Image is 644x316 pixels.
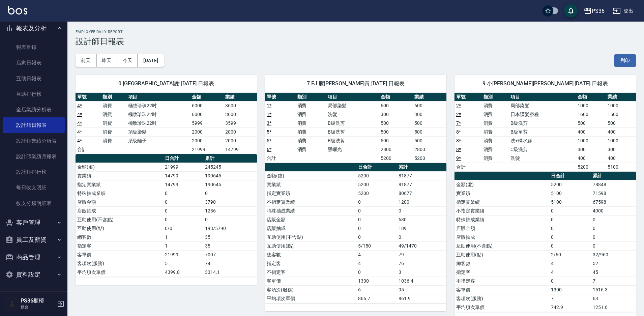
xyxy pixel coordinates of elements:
[126,127,191,136] td: 頂級染髮
[265,189,356,198] td: 指定實業績
[379,127,413,136] td: 500
[549,206,591,215] td: 0
[356,268,397,277] td: 0
[455,215,549,224] td: 特殊抽成業績
[296,93,326,102] th: 類別
[509,119,576,127] td: B級洗剪
[265,224,356,233] td: 店販抽成
[591,259,636,268] td: 52
[581,4,607,18] button: PS36
[203,224,257,233] td: 193/5790
[5,297,19,311] img: Person
[326,93,379,102] th: 項目
[326,136,379,145] td: B級洗剪
[397,277,446,285] td: 1036.4
[591,294,636,303] td: 63
[265,285,356,294] td: 客項次(服務)
[482,93,509,102] th: 類別
[591,285,636,294] td: 1516.3
[379,154,413,163] td: 5200
[591,198,636,206] td: 67598
[549,241,591,250] td: 0
[509,93,576,102] th: 項目
[356,233,397,241] td: 0
[592,7,605,15] div: PS36
[3,164,65,180] a: 設計師排行榜
[265,259,356,268] td: 指定客
[356,259,397,268] td: 4
[190,110,224,119] td: 6000
[101,93,126,102] th: 類別
[326,127,379,136] td: B級洗剪
[397,285,446,294] td: 95
[190,127,224,136] td: 2000
[549,180,591,189] td: 5200
[76,224,163,233] td: 互助使用(點)
[455,163,482,171] td: 合計
[591,250,636,259] td: 32/960
[482,127,509,136] td: 消費
[265,215,356,224] td: 店販金額
[455,294,549,303] td: 客項次(服務)
[76,241,163,250] td: 指定客
[203,259,257,268] td: 74
[224,110,257,119] td: 3600
[296,127,326,136] td: 消費
[379,110,413,119] td: 300
[84,80,249,87] span: 0 [GEOGRAPHIC_DATA]謝 [DATE] 日報表
[76,37,636,46] h3: 設計師日報表
[413,145,446,154] td: 2800
[509,136,576,145] td: 洗+橘水鮮
[3,180,65,195] a: 每日收支明細
[606,154,636,163] td: 400
[3,196,65,211] a: 收支分類明細表
[549,303,591,312] td: 742.9
[591,215,636,224] td: 0
[326,119,379,127] td: B級洗剪
[101,136,126,145] td: 消費
[76,163,163,171] td: 金額(虛)
[21,297,55,304] h5: PS36櫃檯
[397,215,446,224] td: 630
[265,93,296,102] th: 單號
[265,163,446,303] table: a dense table
[190,101,224,110] td: 6000
[397,224,446,233] td: 189
[21,304,55,310] p: 櫃台
[549,198,591,206] td: 5100
[163,224,203,233] td: 0/0
[397,189,446,198] td: 80677
[76,215,163,224] td: 互助使用(不含點)
[224,145,257,154] td: 14799
[203,241,257,250] td: 35
[126,119,191,127] td: 極致珍珠22吋
[413,119,446,127] td: 500
[397,268,446,277] td: 3
[163,233,203,241] td: 1
[482,145,509,154] td: 消費
[379,119,413,127] td: 500
[76,233,163,241] td: 總客數
[163,250,203,259] td: 21999
[413,93,446,102] th: 業績
[101,110,126,119] td: 消費
[455,285,549,294] td: 客單價
[610,5,636,17] button: 登出
[509,145,576,154] td: C級洗剪
[326,145,379,154] td: 黑曜光
[606,163,636,171] td: 5100
[265,277,356,285] td: 客單價
[591,180,636,189] td: 78848
[76,154,257,277] table: a dense table
[356,180,397,189] td: 5200
[379,136,413,145] td: 500
[606,136,636,145] td: 1000
[397,180,446,189] td: 81877
[203,215,257,224] td: 0
[549,277,591,285] td: 0
[397,294,446,303] td: 861.9
[296,110,326,119] td: 消費
[138,54,164,67] button: [DATE]
[397,241,446,250] td: 49/1470
[509,154,576,163] td: 洗髮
